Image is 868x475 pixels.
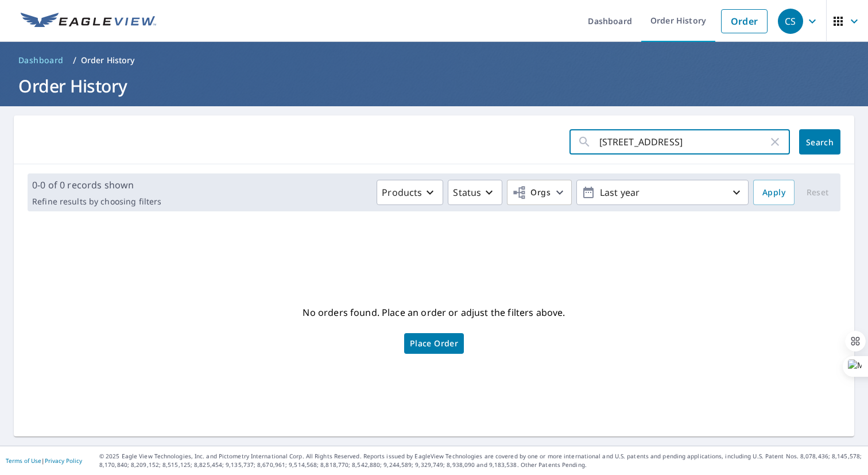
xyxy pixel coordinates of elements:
[14,74,854,98] h1: Order History
[595,183,730,203] p: Last year
[382,186,422,199] p: Products
[6,457,41,465] a: Terms of Use
[762,186,785,200] span: Apply
[377,180,443,205] button: Products
[512,186,551,200] span: Orgs
[778,9,803,34] div: CS
[303,303,565,322] p: No orders found. Place an order or adjust the filters above.
[81,55,135,66] p: Order History
[404,333,464,354] a: Place Order
[73,53,76,67] li: /
[6,457,82,464] p: |
[32,196,161,207] p: Refine results by choosing filters
[14,51,68,69] a: Dashboard
[45,457,82,465] a: Privacy Policy
[21,13,156,30] img: EV Logo
[799,129,840,155] button: Search
[410,341,458,346] span: Place Order
[576,180,749,205] button: Last year
[753,180,795,205] button: Apply
[599,126,768,158] input: Address, Report #, Claim ID, etc.
[14,51,854,69] nav: breadcrumb
[721,9,768,33] a: Order
[808,137,831,148] span: Search
[18,55,64,66] span: Dashboard
[99,452,862,469] p: © 2025 Eagle View Technologies, Inc. and Pictometry International Corp. All Rights Reserved. Repo...
[453,186,481,199] p: Status
[448,180,502,205] button: Status
[32,178,161,192] p: 0-0 of 0 records shown
[507,180,572,205] button: Orgs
